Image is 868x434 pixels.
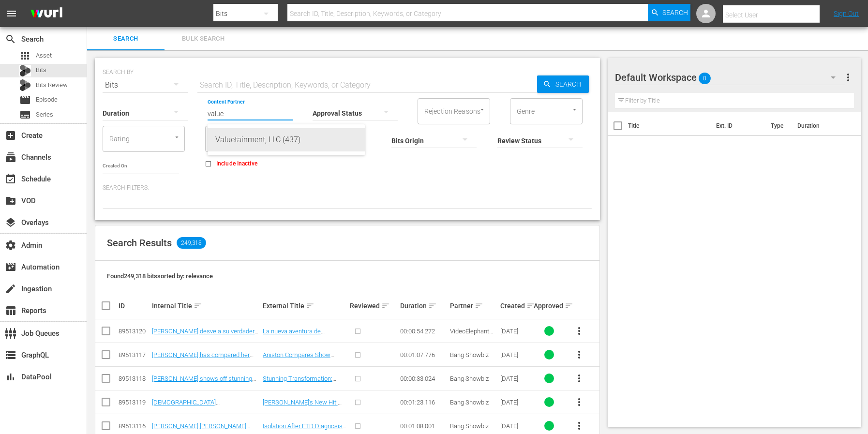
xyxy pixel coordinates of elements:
[36,51,52,60] span: Asset
[119,422,149,430] div: 89513116
[5,33,16,45] span: Search
[152,300,259,312] div: Internal Title
[834,10,859,17] a: Sign Out
[450,300,497,312] div: Partner
[400,300,448,312] div: Duration
[573,325,585,337] span: more_vert
[119,375,149,382] div: 89513118
[573,373,585,384] span: more_vert
[450,399,489,406] span: Bang Showbiz
[662,4,688,21] span: Search
[152,399,247,420] a: [DEMOGRAPHIC_DATA][PERSON_NAME] has released The Dead Dance from [DATE]
[400,422,448,430] div: 00:01:08.001
[478,105,487,114] button: Open
[103,72,188,99] div: Bits
[381,301,390,310] span: sort
[36,65,46,75] span: Bits
[573,420,585,432] span: more_vert
[119,399,149,406] div: 89513119
[526,301,535,310] span: sort
[500,375,531,382] div: [DATE]
[5,195,16,207] span: VOD
[119,302,149,310] div: ID
[710,112,765,139] th: Ext. ID
[23,2,70,25] img: ans4CAIJ8jUAAAAAAAAAAAAAAAAAAAAAAAAgQb4GAAAAAAAAAAAAAAAAAAAAAAAAJMjXAAAAAAAAAAAAAAAAAAAAAAAAgAT5G...
[5,151,16,163] span: Channels
[194,301,202,310] span: sort
[107,237,172,249] span: Search Results
[648,4,690,21] button: Search
[428,301,437,310] span: sort
[19,109,31,120] span: Series
[6,8,17,19] span: menu
[5,239,16,251] span: Admin
[842,72,854,83] span: more_vert
[400,375,448,382] div: 00:00:33.024
[568,319,591,343] button: more_vert
[400,328,448,335] div: 00:00:54.272
[400,351,448,359] div: 00:01:07.776
[172,133,181,142] button: Open
[263,375,336,389] a: Stunning Transformation: [MEDICAL_DATA] Reveal
[568,367,591,390] button: more_vert
[537,75,589,93] button: Search
[263,328,325,342] a: La nueva aventura de [PERSON_NAME]
[615,64,845,91] div: Default Workspace
[475,301,483,310] span: sort
[215,128,357,151] div: Valuetainment, LLC (437)
[400,399,448,406] div: 00:01:23.116
[263,399,342,413] a: [PERSON_NAME]'s New Hit: The Dead Dance
[152,351,254,373] a: [PERSON_NAME] has compared her The Morning Show schedule to childbirth
[842,66,854,89] button: more_vert
[450,328,493,342] span: VideoElephant Ltd
[5,305,16,316] span: Reports
[177,237,206,249] span: 249,318
[93,33,159,45] span: Search
[699,68,711,89] span: 0
[573,396,585,408] span: more_vert
[5,217,16,228] span: Overlays
[5,349,16,361] span: GraphQL
[5,261,16,273] span: Automation
[765,112,792,139] th: Type
[36,110,53,120] span: Series
[152,328,258,342] a: [PERSON_NAME] desvela su verdadera ilusión
[350,300,397,312] div: Reviewed
[5,130,16,141] span: Create
[103,184,592,192] p: Search Filters:
[568,390,591,414] button: more_vert
[36,80,68,90] span: Bits Review
[500,351,531,359] div: [DATE]
[107,272,213,280] span: Found 249,318 bits sorted by: relevance
[119,328,149,335] div: 89513120
[565,301,573,310] span: sort
[19,65,31,76] div: Bits
[500,328,531,335] div: [DATE]
[306,301,314,310] span: sort
[170,33,236,45] span: Bulk Search
[216,159,257,168] span: Include Inactive
[570,105,579,114] button: Open
[500,300,531,312] div: Created
[263,300,347,312] div: External Title
[36,95,58,105] span: Episode
[19,50,31,61] span: Asset
[450,375,489,382] span: Bang Showbiz
[5,328,16,339] span: Job Queues
[500,399,531,406] div: [DATE]
[792,112,850,139] th: Duration
[534,300,564,312] div: Approved
[19,94,31,106] span: Episode
[573,349,585,360] span: more_vert
[5,371,16,383] span: DataPool
[5,173,16,185] span: Schedule
[450,422,489,430] span: Bang Showbiz
[263,351,334,366] a: Aniston Compares Show Schedule to Childbirth
[152,375,256,397] a: [PERSON_NAME] shows off stunning figure in snaps showing [MEDICAL_DATA]
[552,75,589,93] span: Search
[450,351,489,359] span: Bang Showbiz
[568,343,591,366] button: more_vert
[5,283,16,295] span: Ingestion
[119,351,149,359] div: 89513117
[628,112,710,139] th: Title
